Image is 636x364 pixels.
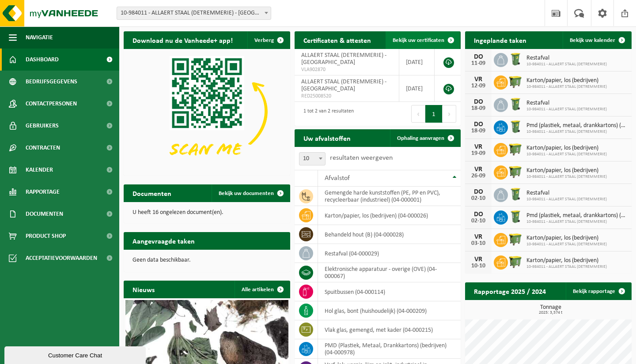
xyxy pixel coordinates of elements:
[465,282,555,300] h2: Rapportage 2025 / 2024
[386,31,460,49] a: Bekijk uw certificaten
[124,281,163,298] h2: Nieuws
[526,62,607,67] span: 10-984011 - ALLAERT STAAL (DETREMMERIE)
[469,60,487,67] div: 11-09
[469,311,632,315] span: 2025: 3,574 t
[526,264,607,270] span: 10-984011 - ALLAERT STAAL (DETREMMERIE)
[469,83,487,89] div: 12-09
[295,31,380,49] h2: Certificaten & attesten
[318,244,461,263] td: restafval (04-000029)
[299,152,326,165] span: 10
[399,49,435,75] td: [DATE]
[469,304,632,315] h3: Tonnage
[124,184,180,202] h2: Documenten
[124,49,290,174] img: Download de VHEPlus App
[469,173,487,179] div: 26-09
[4,345,148,364] iframe: chat widget
[26,71,77,93] span: Bedrijfsgegevens
[411,105,425,123] button: Previous
[212,184,289,202] a: Bekijk uw documenten
[508,187,523,202] img: WB-0240-HPE-GN-50
[26,247,97,269] span: Acceptatievoorwaarden
[526,129,627,135] span: 10-984011 - ALLAERT STAAL (DETREMMERIE)
[469,150,487,157] div: 19-09
[469,121,487,128] div: DO
[469,98,487,105] div: DO
[132,257,281,263] p: Geen data beschikbaar.
[526,84,607,90] span: 10-984011 - ALLAERT STAAL (DETREMMERIE)
[526,122,627,129] span: Pmd (plastiek, metaal, drankkartons) (bedrijven)
[254,38,274,43] span: Verberg
[526,235,607,242] span: Karton/papier, los (bedrijven)
[318,301,461,320] td: hol glas, bont (huishoudelijk) (04-000209)
[295,129,360,146] h2: Uw afvalstoffen
[469,256,487,263] div: VR
[390,129,460,147] a: Ophaling aanvragen
[469,105,487,112] div: 18-09
[526,212,627,219] span: Pmd (plastiek, metaal, drankkartons) (bedrijven)
[469,166,487,173] div: VR
[26,159,53,181] span: Kalender
[526,107,607,112] span: 10-984011 - ALLAERT STAAL (DETREMMERIE)
[26,137,60,159] span: Contracten
[508,119,523,134] img: WB-0240-HPE-GN-50
[469,195,487,202] div: 02-10
[469,233,487,240] div: VR
[219,191,274,196] span: Bekijk uw documenten
[526,145,607,152] span: Karton/papier, los (bedrijven)
[526,77,607,84] span: Karton/papier, los (bedrijven)
[469,211,487,218] div: DO
[318,263,461,282] td: elektronische apparatuur - overige (OVE) (04-000067)
[301,93,393,100] span: RED25008520
[526,55,607,62] span: Restafval
[299,104,354,124] div: 1 tot 2 van 2 resultaten
[26,115,59,137] span: Gebruikers
[26,93,77,115] span: Contactpersonen
[26,26,53,49] span: Navigatie
[299,153,325,165] span: 10
[566,282,631,300] a: Bekijk rapportage
[469,53,487,60] div: DO
[124,31,242,49] h2: Download nu de Vanheede+ app!
[469,263,487,269] div: 10-10
[397,135,444,141] span: Ophaling aanvragen
[526,190,607,197] span: Restafval
[469,218,487,224] div: 02-10
[508,97,523,112] img: WB-0240-HPE-GN-50
[301,52,386,66] span: ALLAERT STAAL (DETREMMERIE) - [GEOGRAPHIC_DATA]
[508,142,523,157] img: WB-1100-HPE-GN-50
[526,219,627,225] span: 10-984011 - ALLAERT STAAL (DETREMMERIE)
[508,164,523,179] img: WB-1100-HPE-GN-50
[465,31,535,49] h2: Ingeplande taken
[124,232,204,249] h2: Aangevraagde taken
[318,320,461,339] td: vlak glas, gemengd, met kader (04-000215)
[469,240,487,247] div: 03-10
[26,49,59,71] span: Dashboard
[469,76,487,83] div: VR
[235,281,289,298] a: Alle artikelen
[318,282,461,301] td: spuitbussen (04-000114)
[508,74,523,89] img: WB-1100-HPE-GN-50
[117,7,271,19] span: 10-984011 - ALLAERT STAAL (DETREMMERIE) - HARELBEKE
[301,79,386,92] span: ALLAERT STAAL (DETREMMERIE) - [GEOGRAPHIC_DATA]
[301,66,393,73] span: VLA902870
[26,225,66,247] span: Product Shop
[508,209,523,224] img: WB-0240-HPE-GN-50
[247,31,289,49] button: Verberg
[526,174,607,180] span: 10-984011 - ALLAERT STAAL (DETREMMERIE)
[117,7,271,20] span: 10-984011 - ALLAERT STAAL (DETREMMERIE) - HARELBEKE
[563,31,631,49] a: Bekijk uw kalender
[508,232,523,247] img: WB-1100-HPE-GN-50
[508,254,523,269] img: WB-1100-HPE-GN-50
[469,128,487,134] div: 18-09
[318,339,461,359] td: PMD (Plastiek, Metaal, Drankkartons) (bedrijven) (04-000978)
[526,242,607,247] span: 10-984011 - ALLAERT STAAL (DETREMMERIE)
[526,197,607,202] span: 10-984011 - ALLAERT STAAL (DETREMMERIE)
[443,105,456,123] button: Next
[26,181,60,203] span: Rapportage
[318,187,461,206] td: gemengde harde kunststoffen (PE, PP en PVC), recycleerbaar (industrieel) (04-000001)
[469,143,487,150] div: VR
[399,75,435,102] td: [DATE]
[526,152,607,157] span: 10-984011 - ALLAERT STAAL (DETREMMERIE)
[393,38,444,43] span: Bekijk uw certificaten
